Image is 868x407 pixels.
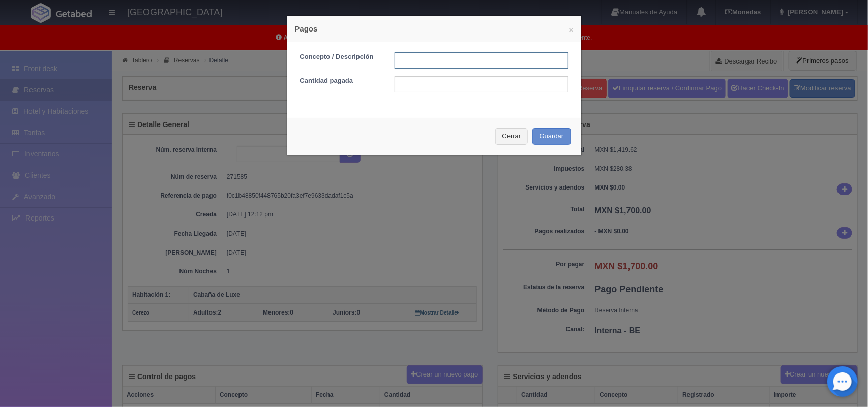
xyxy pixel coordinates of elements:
[569,26,574,34] button: ×
[292,52,387,62] label: Concepto / Descripción
[495,128,528,145] button: Cerrar
[292,76,387,86] label: Cantidad pagada
[532,128,571,145] button: Guardar
[295,23,574,34] h4: Pagos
